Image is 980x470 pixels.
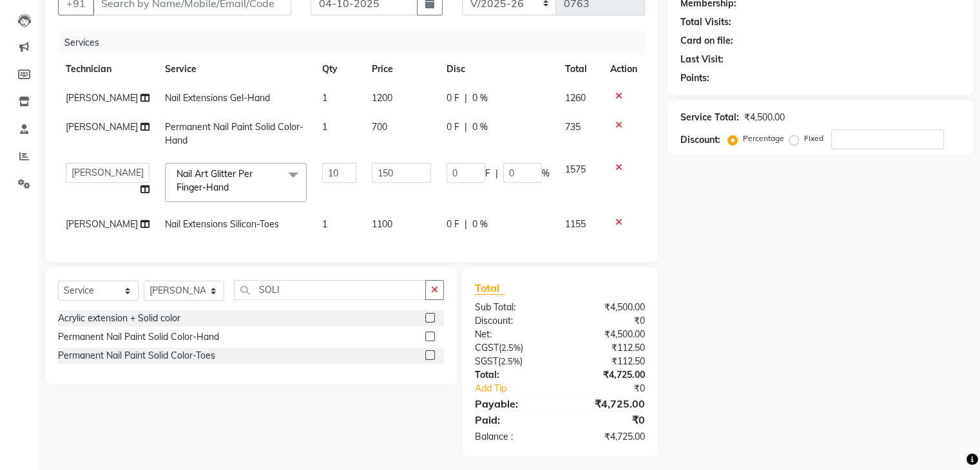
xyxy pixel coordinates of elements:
span: 1 [322,92,327,104]
span: 1260 [565,92,586,104]
span: [PERSON_NAME] [66,121,138,133]
div: Points: [680,71,709,85]
span: 2.5% [501,356,520,366]
span: Nail Extensions Gel-Hand [165,92,270,104]
th: Qty [314,55,365,84]
div: Net: [465,328,560,341]
span: SGST [475,355,498,367]
span: 700 [372,121,387,133]
span: | [465,91,467,105]
span: 1200 [372,92,392,104]
span: 0 F [447,91,459,105]
div: Balance : [465,430,560,444]
th: Technician [58,55,157,84]
span: | [495,167,498,180]
span: Nail Extensions Silicon-Toes [165,218,279,230]
span: Total [475,281,504,295]
span: Permanent Nail Paint Solid Color-Hand [165,121,303,146]
div: Last Visit: [680,53,724,66]
div: Total: [465,368,560,382]
div: ₹4,500.00 [560,328,655,341]
div: ( ) [465,341,560,355]
span: 1 [322,218,327,230]
div: Discount: [680,133,720,147]
div: ₹4,725.00 [560,368,655,382]
div: ₹4,500.00 [560,301,655,314]
th: Disc [439,55,557,84]
div: Discount: [465,314,560,328]
th: Service [157,55,314,84]
div: Permanent Nail Paint Solid Color-Hand [58,330,219,344]
span: F [485,167,490,180]
div: ₹112.50 [560,355,655,368]
span: CGST [475,342,499,353]
span: [PERSON_NAME] [66,218,138,230]
span: 1 [322,121,327,133]
span: 1575 [565,164,586,175]
span: | [465,120,467,134]
span: 0 F [447,218,459,231]
th: Total [557,55,602,84]
div: Permanent Nail Paint Solid Color-Toes [58,349,215,362]
div: Total Visits: [680,15,731,29]
span: 0 % [472,91,488,105]
span: 0 % [472,218,488,231]
span: 1155 [565,218,586,230]
div: ₹4,725.00 [560,396,655,411]
th: Price [364,55,439,84]
a: Add Tip [465,382,575,395]
div: Sub Total: [465,301,560,314]
a: x [229,182,235,193]
label: Percentage [743,133,784,144]
label: Fixed [804,133,823,144]
span: 1100 [372,218,392,230]
div: ₹4,725.00 [560,430,655,444]
span: 0 F [447,120,459,134]
span: Nail Art Glitter Per Finger-Hand [177,168,253,193]
span: 0 % [472,120,488,134]
span: | [465,218,467,231]
span: % [542,167,550,180]
div: ₹0 [560,314,655,328]
div: ₹4,500.00 [744,111,785,124]
th: Action [602,55,645,84]
div: Card on file: [680,34,733,48]
input: Search or Scan [234,280,426,300]
div: Paid: [465,412,560,428]
div: Services [59,31,655,55]
span: 735 [565,121,581,133]
div: Service Total: [680,111,739,124]
div: Acrylic extension + Solid color [58,312,180,325]
span: 2.5% [501,343,521,353]
div: Payable: [465,396,560,411]
span: [PERSON_NAME] [66,92,138,104]
div: ₹112.50 [560,341,655,355]
div: ₹0 [560,412,655,428]
div: ( ) [465,355,560,368]
div: ₹0 [575,382,654,395]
